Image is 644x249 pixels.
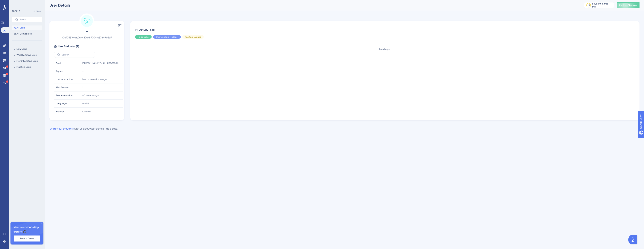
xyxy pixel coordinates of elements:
span: User Attributes ( 9 ) [58,44,79,49]
time: 40 minutes ago [82,94,99,97]
button: Publish Changes [617,2,640,8]
div: days left in free trial [592,2,613,8]
span: [PERSON_NAME][EMAIL_ADDRESS][PERSON_NAME][DOMAIN_NAME] [82,62,120,65]
span: Publish Changes [619,4,637,7]
iframe: UserGuiding AI Assistant Launcher [628,234,640,245]
span: # 2ef03819-ae7c-482c-8970-fc37ff49b3d9 [54,35,120,40]
span: Signup [56,70,63,73]
time: less than a minute ago [82,78,107,81]
span: - [54,28,120,34]
span: First Interaction [56,94,72,97]
span: Inactive Users [16,65,31,68]
span: Email [56,62,61,65]
span: Meet our onboarding experts 🎧 [13,225,40,234]
button: Inactive Users [12,65,42,69]
button: All Companies [12,31,42,36]
span: Browser [56,110,64,113]
span: All Users [16,26,25,29]
div: with us about User Details Page Beta . [49,126,118,131]
span: Need Help? [9,1,23,5]
input: Search [62,53,92,56]
span: Chrome [82,110,91,113]
span: Language [56,102,67,105]
span: Page View [138,35,149,38]
span: Custom Events [185,35,201,38]
span: Last Interaction [56,78,73,81]
button: Book a Demo [14,235,40,241]
button: Monthly Active Users [12,59,42,63]
button: New [32,9,42,13]
div: User Details [49,3,575,8]
div: 15 [588,4,590,7]
div: Loading... [135,48,634,51]
input: Search [20,18,39,21]
span: All Companies [16,32,32,35]
span: New Users [16,47,27,50]
button: New Users [12,47,42,51]
button: Weekly Active Users [12,53,42,57]
span: UserGuiding Material [156,35,178,38]
span: - [82,70,83,73]
span: 2 [82,86,83,89]
button: All Users [12,25,42,30]
div: PEOPLE [12,10,20,13]
span: Web Session [56,86,69,89]
span: Book a Demo [20,237,34,240]
span: Activity Feed [139,28,155,32]
span: en-US [82,102,89,105]
a: Share your thoughts [49,127,74,130]
span: New [37,10,41,13]
span: Weekly Active Users [16,53,37,56]
span: Monthly Active Users [16,59,38,62]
